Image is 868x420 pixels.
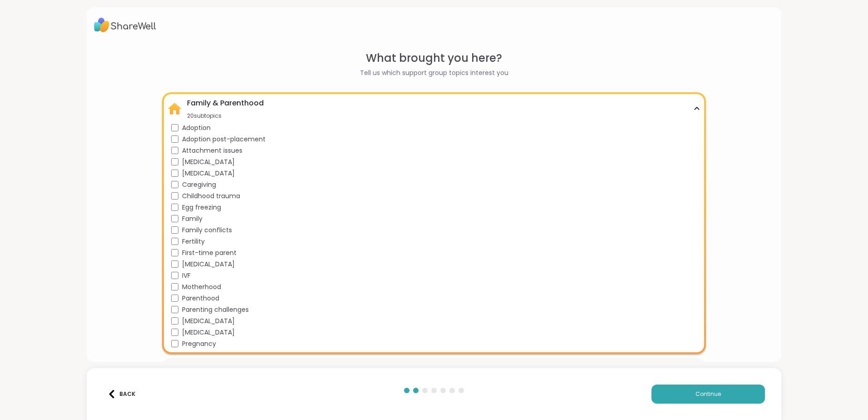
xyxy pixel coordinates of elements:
span: Fertility [182,237,205,246]
span: Egg freezing [182,203,221,212]
button: Back [103,385,139,404]
span: Attachment issues [182,146,242,155]
span: Parenting challenges [182,305,249,315]
span: Tell us which support group topics interest you [360,68,508,78]
span: Motherhood [182,282,221,292]
div: Back [108,390,135,398]
span: Continue [695,390,721,398]
span: Caregiving [182,180,216,190]
button: Continue [651,385,765,404]
span: What brought you here? [366,50,502,66]
span: [MEDICAL_DATA] [182,328,235,337]
span: Adoption [182,123,211,133]
img: ShareWell Logo [94,15,156,35]
span: Pregnancy [182,339,216,349]
span: Family [182,214,202,224]
span: [MEDICAL_DATA] [182,157,235,167]
span: Parenthood [182,294,219,303]
span: [MEDICAL_DATA] [182,316,235,326]
span: IVF [182,271,191,280]
span: Childhood trauma [182,191,240,201]
div: Family & Parenthood [187,98,264,109]
span: Family conflicts [182,225,232,235]
span: Adoption post-placement [182,135,266,144]
span: First-time parent [182,248,237,258]
span: [MEDICAL_DATA] [182,260,235,269]
span: [MEDICAL_DATA] [182,169,235,178]
div: 20 subtopics [187,112,264,120]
